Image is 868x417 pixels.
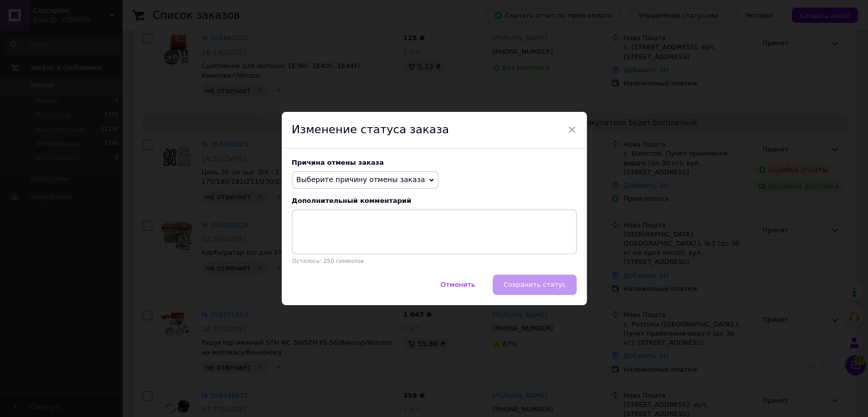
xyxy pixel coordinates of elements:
span: × [567,121,577,138]
div: Дополнительный комментарий [292,197,577,204]
p: Осталось: 250 символов [292,258,577,264]
button: Отменить [430,275,486,295]
span: Выберите причину отмены заказа [296,175,425,184]
div: Изменение статуса заказа [282,112,587,148]
div: Причина отмены заказа [292,159,577,166]
span: Отменить [440,281,475,288]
